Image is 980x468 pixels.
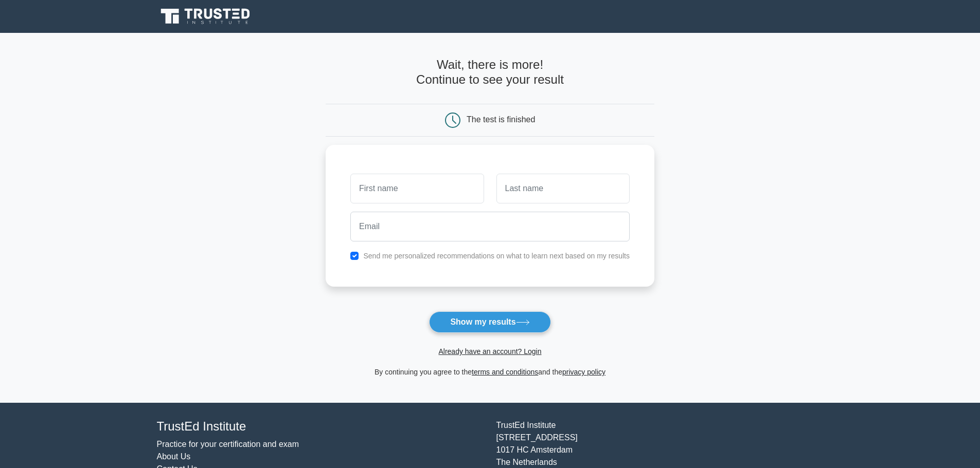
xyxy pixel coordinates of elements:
a: Practice for your certification and exam [157,440,299,448]
a: About Us [157,452,191,461]
a: privacy policy [562,368,605,376]
div: By continuing you agree to the and the [319,366,661,378]
div: The test is finished [467,115,535,124]
button: Show my results [429,311,550,333]
h4: Wait, there is more! Continue to see your result [326,58,654,87]
input: Email [350,212,630,241]
input: First name [350,174,484,203]
a: terms and conditions [472,368,538,376]
label: Send me personalized recommendations on what to learn next based on my results [363,252,630,260]
input: Last name [496,174,630,203]
a: Already have an account? Login [438,347,541,355]
h4: TrustEd Institute [157,419,484,434]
